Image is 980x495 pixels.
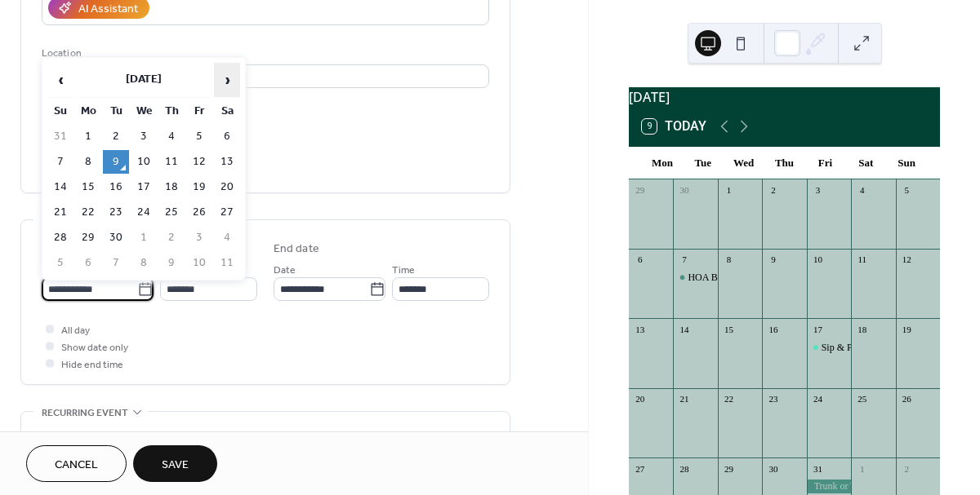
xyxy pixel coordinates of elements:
[634,323,646,335] div: 13
[61,356,123,373] span: Hide end time
[131,226,157,250] td: 1
[673,271,717,285] div: HOA Board Workshop
[214,226,240,250] td: 4
[75,175,101,199] td: 15
[47,251,73,275] td: 5
[47,125,73,148] td: 31
[688,271,777,285] div: HOA Board Workshop
[103,226,129,250] td: 30
[47,226,73,250] td: 28
[856,323,868,335] div: 18
[103,99,129,123] th: Tu
[158,150,185,174] td: 11
[158,175,185,199] td: 18
[131,125,157,148] td: 3
[812,184,824,197] div: 3
[856,393,868,405] div: 25
[75,150,101,174] td: 8
[158,201,185,224] td: 25
[162,457,189,474] span: Save
[812,254,824,266] div: 10
[642,147,683,179] div: Mon
[103,251,129,275] td: 7
[214,150,240,174] td: 13
[856,254,868,266] div: 11
[634,393,646,405] div: 20
[42,45,486,62] div: Location
[274,262,296,279] span: Date
[723,184,735,197] div: 1
[678,393,690,405] div: 21
[75,125,101,148] td: 1
[214,175,240,199] td: 20
[133,445,217,482] button: Save
[767,393,779,405] div: 23
[807,480,851,493] div: Trunk or Treat
[812,393,824,405] div: 24
[901,254,913,266] div: 12
[186,226,212,250] td: 3
[131,201,157,224] td: 24
[186,251,212,275] td: 10
[845,147,886,179] div: Sat
[47,99,73,123] th: Su
[103,150,129,174] td: 9
[186,99,212,123] th: Fr
[103,175,129,199] td: 16
[61,339,128,356] span: Show date only
[901,393,913,405] div: 26
[158,125,185,148] td: 4
[215,64,239,96] span: ›
[723,462,735,475] div: 29
[47,175,73,199] td: 14
[214,201,240,224] td: 27
[103,201,129,224] td: 23
[214,251,240,275] td: 11
[75,99,101,123] th: Mo
[75,226,101,250] td: 29
[629,87,940,107] div: [DATE]
[42,404,128,422] span: Recurring event
[131,150,157,174] td: 10
[634,254,646,266] div: 6
[75,63,212,98] th: [DATE]
[901,184,913,197] div: 5
[807,341,851,355] div: Sip & Paint
[186,125,212,148] td: 5
[26,445,127,482] a: Cancel
[767,462,779,475] div: 30
[55,457,98,474] span: Cancel
[723,254,735,266] div: 8
[678,323,690,335] div: 14
[131,251,157,275] td: 8
[636,115,712,138] button: 9Today
[186,201,212,224] td: 26
[723,393,735,405] div: 22
[158,99,185,123] th: Th
[723,323,735,335] div: 15
[48,64,73,96] span: ‹
[678,462,690,475] div: 28
[901,323,913,335] div: 19
[764,147,805,179] div: Thu
[131,99,157,123] th: We
[678,254,690,266] div: 7
[724,147,764,179] div: Wed
[47,201,73,224] td: 21
[634,462,646,475] div: 27
[886,147,927,179] div: Sun
[822,341,867,355] div: Sip & Paint
[61,322,90,339] span: All day
[767,254,779,266] div: 9
[678,184,690,197] div: 30
[47,150,73,174] td: 7
[214,125,240,148] td: 6
[767,323,779,335] div: 16
[131,175,157,199] td: 17
[186,175,212,199] td: 19
[856,462,868,475] div: 1
[274,241,319,258] div: End date
[78,1,138,18] div: AI Assistant
[103,125,129,148] td: 2
[75,201,101,224] td: 22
